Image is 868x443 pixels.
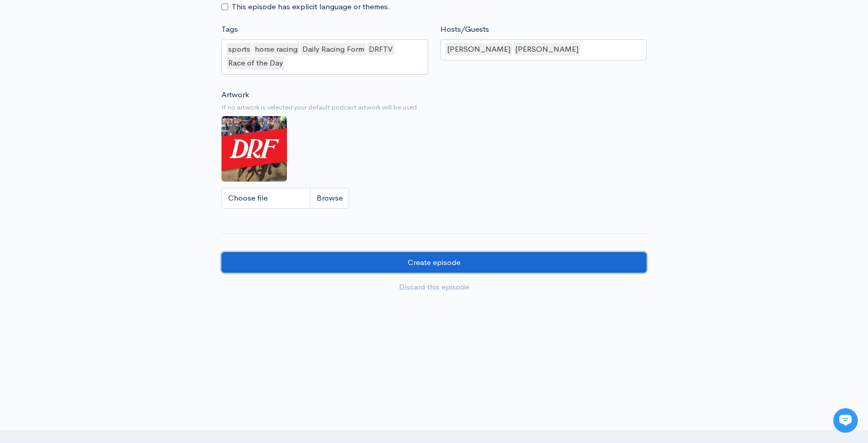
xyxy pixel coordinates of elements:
label: Hosts/Guests [440,24,489,35]
div: sports [227,43,252,56]
label: This episode has explicit language or themes. [232,1,390,13]
div: [PERSON_NAME] [446,43,512,56]
small: If no artwork is selected your default podcast artwork will be used [221,102,647,113]
label: Artwork [221,89,249,101]
input: Search articles [30,192,183,213]
iframe: gist-messenger-bubble-iframe [833,408,858,433]
h1: Hi 👋 [15,50,189,66]
span: New conversation [66,142,123,150]
p: Find an answer quickly [14,175,191,188]
input: Create episode [221,252,647,273]
div: DRFTV [367,43,394,56]
div: Daily Racing Form [301,43,366,56]
label: Tags [221,24,238,35]
h2: Just let us know if you need anything and we'll be happy to help! 🙂 [15,68,189,117]
div: Race of the Day [227,57,284,70]
a: Discard this episode [221,277,647,298]
div: horse racing [253,43,299,56]
button: New conversation [16,136,189,156]
div: [PERSON_NAME] [514,43,580,56]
